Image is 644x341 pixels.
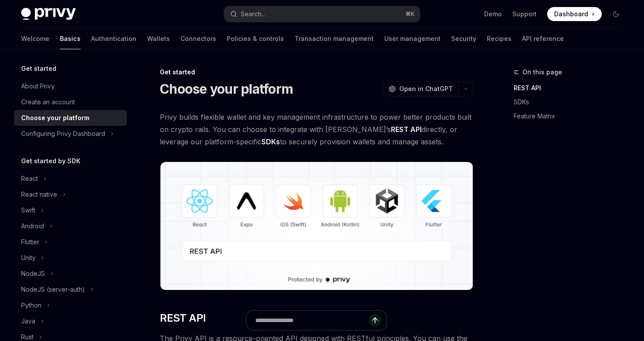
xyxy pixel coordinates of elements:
[14,202,127,218] button: Toggle Swift section
[241,9,265,19] div: Search...
[21,128,105,139] div: Configuring Privy Dashboard
[14,110,127,126] a: Choose your platform
[609,7,623,21] button: Toggle dark mode
[21,113,89,123] div: Choose your platform
[21,300,41,311] div: Python
[160,111,473,148] span: Privy builds flexible wallet and key management infrastructure to power better products built on ...
[369,314,381,326] button: Send message
[14,126,127,142] button: Toggle Configuring Privy Dashboard section
[21,268,45,279] div: NodeJS
[160,68,473,77] div: Get started
[554,10,588,18] span: Dashboard
[14,266,127,282] button: Toggle NodeJS section
[14,78,127,94] a: About Privy
[261,137,280,146] strong: SDKs
[14,187,127,202] button: Toggle React native section
[21,81,55,92] div: About Privy
[512,10,537,18] a: Support
[21,316,35,326] div: Java
[522,28,564,49] a: API reference
[484,10,502,18] a: Demo
[21,284,85,295] div: NodeJS (server-auth)
[21,221,44,231] div: Android
[14,313,127,329] button: Toggle Java section
[487,28,512,49] a: Recipes
[227,28,284,49] a: Policies & controls
[21,237,39,247] div: Flutter
[21,189,57,200] div: React native
[14,250,127,266] button: Toggle Unity section
[21,253,36,263] div: Unity
[514,95,630,109] a: SDKs
[160,81,293,97] h1: Choose your platform
[14,234,127,250] button: Toggle Flutter section
[21,156,81,166] h5: Get started by SDK
[21,173,38,184] div: React
[14,218,127,234] button: Toggle Android section
[160,162,473,290] img: images/Platform2.png
[21,63,56,74] h5: Get started
[91,28,136,49] a: Authentication
[547,7,602,21] a: Dashboard
[21,205,35,216] div: Swift
[399,84,453,93] span: Open in ChatGPT
[451,28,476,49] a: Security
[147,28,170,49] a: Wallets
[14,282,127,297] button: Toggle NodeJS (server-auth) section
[60,28,81,49] a: Basics
[384,28,441,49] a: User management
[14,171,127,187] button: Toggle React section
[514,109,630,123] a: Feature Matrix
[180,28,216,49] a: Connectors
[14,94,127,110] a: Create an account
[514,81,630,95] a: REST API
[21,28,49,49] a: Welcome
[383,81,458,96] button: Open in ChatGPT
[255,311,369,330] input: Ask a question...
[21,97,75,107] div: Create an account
[523,67,562,77] span: On this page
[21,8,76,20] img: dark logo
[405,11,415,18] span: ⌘ K
[224,6,420,22] button: Open search
[14,297,127,313] button: Toggle Python section
[294,28,374,49] a: Transaction management
[391,125,422,134] strong: REST API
